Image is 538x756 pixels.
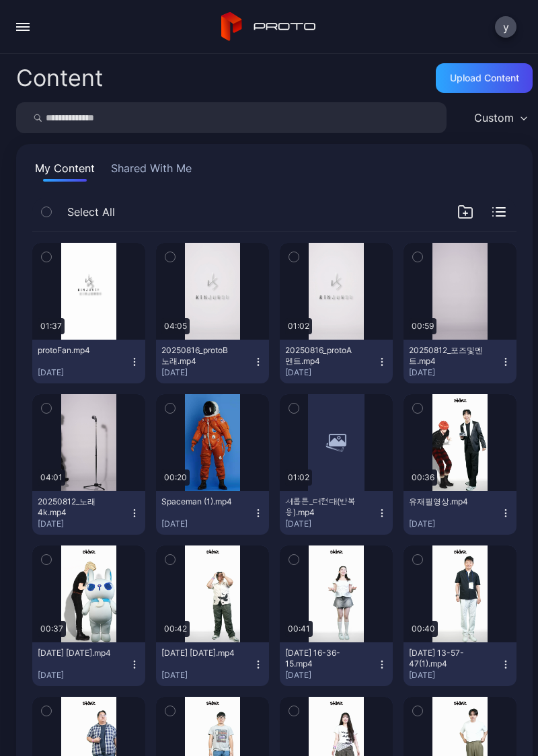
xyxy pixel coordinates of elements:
button: Upload Content [436,63,533,93]
button: Custom [467,102,533,133]
div: protoFan.mp4 [38,345,112,356]
button: Spaceman (1).mp4[DATE] [156,491,269,535]
div: 2025-07-26 17-08-24.mp4 [161,648,235,658]
button: [DATE] [DATE].mp4[DATE] [32,642,145,686]
div: [DATE] [38,670,129,681]
div: [DATE] [285,367,377,378]
div: 20250816_protoB노래.mp4 [161,345,235,367]
div: 20250812_포즈및멘트.mp4 [409,345,483,367]
div: [DATE] [161,519,253,529]
div: Custom [474,111,514,124]
div: [DATE] [161,367,253,378]
div: Upload Content [450,73,519,83]
div: 2025-07-26 13-57-47(1).mp4 [409,648,483,669]
button: My Content [32,160,98,182]
button: 20250812_포즈및멘트.mp4[DATE] [403,340,516,383]
div: [DATE] [161,670,253,681]
div: 2025-07-26 16-36-15.mp4 [285,648,359,669]
div: [DATE] [409,367,500,378]
button: [DATE] 13-57-47(1).mp4[DATE] [403,642,516,686]
button: protoFan.mp4[DATE] [32,340,145,383]
div: [DATE] [285,670,377,681]
div: [DATE] [409,519,500,529]
div: 20250812_노래4k.mp4 [38,496,112,518]
div: [DATE] [38,519,129,529]
div: Spaceman (1).mp4 [161,496,235,507]
button: 유재필영상.mp4[DATE] [403,491,516,535]
span: Select All [67,204,115,220]
div: [DATE] [285,519,377,529]
button: 20250816_protoA멘트.mp4[DATE] [280,340,393,383]
div: 20250816_protoA멘트.mp4 [285,345,359,367]
button: 20250816_protoB노래.mp4[DATE] [156,340,269,383]
button: Shared With Me [108,160,194,182]
button: [DATE] [DATE].mp4[DATE] [156,642,269,686]
div: 세롭튼_더현대(반복용).mp4 [285,496,359,518]
div: 2025-07-27 11-27-32.mp4 [38,648,112,658]
button: 세롭튼_더현대(반복용).mp4[DATE] [280,491,393,535]
button: y [495,16,516,38]
div: 유재필영상.mp4 [409,496,483,507]
button: 20250812_노래4k.mp4[DATE] [32,491,145,535]
button: [DATE] 16-36-15.mp4[DATE] [280,642,393,686]
div: Content [16,67,103,89]
div: [DATE] [38,367,129,378]
div: [DATE] [409,670,500,681]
